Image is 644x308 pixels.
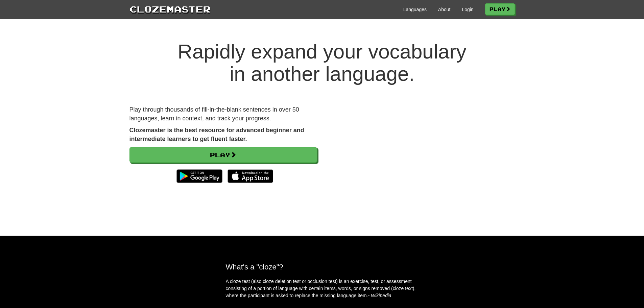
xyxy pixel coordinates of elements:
[485,3,515,15] a: Play
[173,166,225,186] img: Get it on Google Play
[226,278,419,299] p: A cloze test (also cloze deletion test or occlusion test) is an exercise, test, or assessment con...
[462,6,473,13] a: Login
[129,127,304,142] strong: Clozemaster is the best resource for advanced beginner and intermediate learners to get fluent fa...
[226,263,419,271] h2: What's a "cloze"?
[129,3,211,15] a: Clozemaster
[368,293,391,298] em: - Wikipedia
[129,147,317,163] a: Play
[438,6,451,13] a: About
[129,105,317,123] p: Play through thousands of fill-in-the-blank sentences in over 50 languages, learn in context, and...
[403,6,427,13] a: Languages
[228,169,273,183] img: Download_on_the_App_Store_Badge_US-UK_135x40-25178aeef6eb6b83b96f5f2d004eda3bffbb37122de64afbaef7...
